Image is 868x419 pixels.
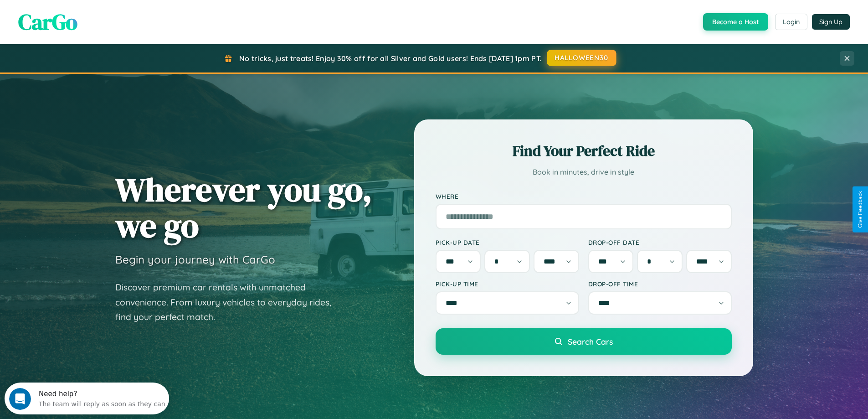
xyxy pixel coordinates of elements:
[18,7,77,37] span: CarGo
[115,253,275,266] h3: Begin your journey with CarGo
[4,4,169,29] div: Open Intercom Messenger
[775,14,807,30] button: Login
[436,192,732,200] label: Where
[857,191,863,228] div: Give Feedback
[436,328,732,355] button: Search Cars
[568,336,613,347] span: Search Cars
[588,280,732,288] label: Drop-off Time
[812,14,850,30] button: Sign Up
[436,238,579,246] label: Pick-up Date
[115,280,343,325] p: Discover premium car rentals with unmatched convenience. From luxury vehicles to everyday rides, ...
[703,13,768,31] button: Become a Host
[436,141,732,161] h2: Find Your Perfect Ride
[239,54,542,63] span: No tricks, just treats! Enjoy 30% off for all Silver and Gold users! Ends [DATE] 1pm PT.
[34,8,161,15] div: Need help?
[34,15,161,25] div: The team will reply as soon as they can
[588,238,732,246] label: Drop-off Date
[5,383,169,414] iframe: Intercom live chat discovery launcher
[436,280,579,288] label: Pick-up Time
[115,171,372,243] h1: Wherever you go, we go
[436,166,732,179] p: Book in minutes, drive in style
[9,388,31,410] iframe: Intercom live chat
[547,50,616,66] button: HALLOWEEN30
